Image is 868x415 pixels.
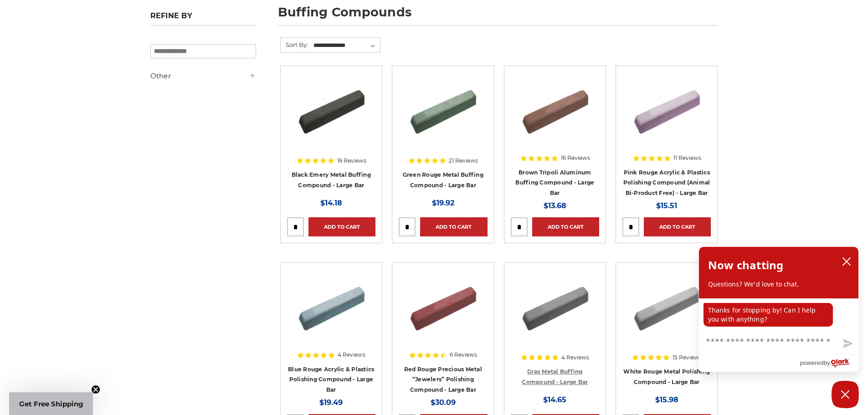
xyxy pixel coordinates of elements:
[406,269,479,342] img: Red Rouge Jewelers Buffing Compound
[511,269,599,358] a: Gray Buffing Compound
[320,199,342,207] span: $14.18
[91,385,100,394] button: Close teaser
[431,398,456,407] span: $30.09
[312,39,380,52] select: Sort By:
[561,355,589,360] span: 4 Reviews
[824,357,830,369] span: by
[839,255,854,268] button: close chatbox
[337,158,366,164] span: 16 Reviews
[519,269,591,342] img: Gray Buffing Compound
[287,72,375,161] a: Black Stainless Steel Buffing Compound
[281,38,308,51] label: Sort By:
[404,366,482,393] a: Red Rouge Precious Metal “Jewelers” Polishing Compound - Large Bar
[800,357,823,369] span: powered
[150,71,256,82] h5: Other
[655,395,678,404] span: $15.98
[832,381,859,408] button: Close Chatbox
[644,217,711,236] a: Add to Cart
[9,392,93,415] div: Get Free ShippingClose teaser
[399,269,487,358] a: Red Rouge Jewelers Buffing Compound
[288,366,374,393] a: Blue Rouge Acrylic & Plastics Polishing Compound - Large Bar
[544,201,566,210] span: $13.68
[432,199,454,207] span: $19.92
[630,269,703,342] img: White Rouge Buffing Compound
[150,11,256,26] h5: Refine by
[403,171,483,189] a: Green Rouge Metal Buffing Compound - Large Bar
[399,72,487,161] a: Green Rouge Aluminum Buffing Compound
[656,201,677,210] span: $15.51
[622,269,711,358] a: White Rouge Buffing Compound
[319,398,343,407] span: $19.49
[449,158,478,164] span: 21 Reviews
[623,368,710,385] a: White Rouge Metal Polishing Compound - Large Bar
[622,72,711,161] a: Pink Plastic Polishing Compound
[630,72,703,145] img: Pink Plastic Polishing Compound
[292,171,371,189] a: Black Emery Metal Buffing Compound - Large Bar
[704,303,833,327] p: Thanks for stopping by! Can I help you with anything?
[515,169,594,196] a: Brown Tripoli Aluminum Buffing Compound - Large Bar
[278,6,718,26] h1: buffing compounds
[699,298,858,330] div: chat
[836,333,858,354] button: Send message
[295,72,368,145] img: Black Stainless Steel Buffing Compound
[522,368,588,385] a: Gray Metal Buffing Compound - Large Bar
[295,269,368,342] img: Blue rouge polishing compound
[543,395,566,404] span: $14.65
[532,217,599,236] a: Add to Cart
[287,269,375,358] a: Blue rouge polishing compound
[673,355,702,360] span: 15 Reviews
[406,72,479,145] img: Green Rouge Aluminum Buffing Compound
[800,355,858,372] a: Powered by Olark
[420,217,487,236] a: Add to Cart
[511,72,599,161] a: Brown Tripoli Aluminum Buffing Compound
[623,169,710,196] a: Pink Rouge Acrylic & Plastics Polishing Compound (Animal Bi-Product Free) - Large Bar
[708,280,849,289] p: Questions? We'd love to chat.
[519,72,591,145] img: Brown Tripoli Aluminum Buffing Compound
[699,246,859,372] div: olark chatbox
[708,256,783,274] h2: Now chatting
[308,217,375,236] a: Add to Cart
[19,400,83,408] span: Get Free Shipping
